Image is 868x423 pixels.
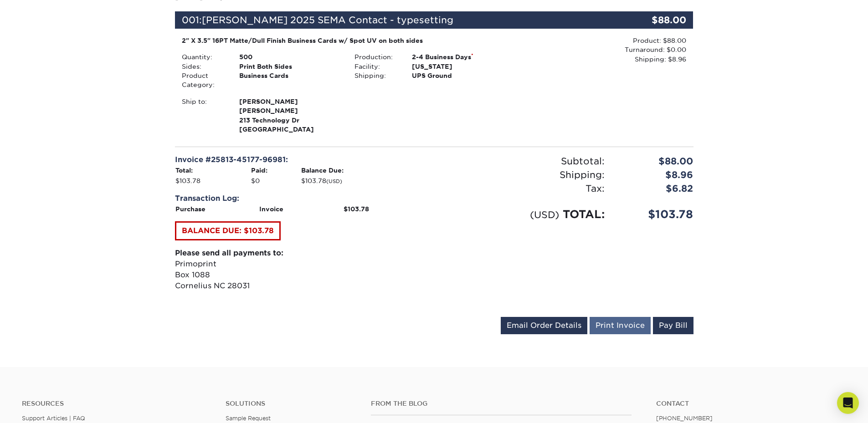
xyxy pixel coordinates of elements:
div: [US_STATE] [405,62,520,71]
strong: $103.78 [344,205,369,213]
a: Print Invoice [590,317,651,334]
div: Subtotal: [434,154,611,168]
div: Ship to: [175,97,232,134]
div: Quantity: [175,52,232,61]
div: 001: [175,11,607,29]
div: 500 [232,52,348,61]
div: 2-4 Business Days [405,52,520,61]
div: 2" X 3.5" 16PT Matte/Dull Finish Business Cards w/ Spot UV on both sides [182,36,514,45]
div: Transaction Log: [175,193,427,204]
strong: [GEOGRAPHIC_DATA] [239,97,341,133]
div: Shipping: [434,168,611,182]
td: $103.78 [175,176,251,186]
small: (USD) [530,209,559,220]
div: Product: $88.00 Turnaround: $0.00 Shipping: $8.96 [520,36,686,64]
th: Total: [175,165,251,175]
div: $8.96 [611,168,700,182]
a: Email Order Details [501,317,587,334]
div: Print Both Sides [232,62,348,71]
a: [PHONE_NUMBER] [656,415,713,422]
div: Open Intercom Messenger [837,392,859,414]
div: $88.00 [607,11,693,29]
td: $103.78 [301,176,427,186]
td: $0 [251,176,301,186]
h4: From the Blog [371,400,632,408]
span: [PERSON_NAME] [239,106,341,115]
h4: Solutions [226,400,357,408]
strong: Purchase [175,205,205,213]
div: UPS Ground [405,71,520,80]
div: Tax: [434,182,611,195]
span: [PERSON_NAME] [239,97,341,106]
a: Contact [656,400,846,408]
a: Pay Bill [653,317,693,334]
p: Primoprint Box 1088 Cornelius NC 28031 [175,248,427,291]
th: Balance Due: [301,165,427,175]
small: (USD) [326,178,342,184]
a: Sample Request [226,415,271,422]
div: $88.00 [611,154,700,168]
span: TOTAL: [563,208,605,221]
div: Invoice #25813-45177-96981: [175,154,427,165]
h4: Resources [22,400,212,408]
div: Product Category: [175,71,232,90]
div: Sides: [175,62,232,71]
div: Production: [348,52,405,61]
div: Business Cards [232,71,348,90]
th: Paid: [251,165,301,175]
div: $103.78 [611,206,700,223]
div: $6.82 [611,182,700,195]
div: Shipping: [348,71,405,80]
iframe: Google Customer Reviews [2,395,77,420]
strong: Invoice [259,205,283,213]
span: 213 Technology Dr [239,116,341,125]
span: [PERSON_NAME] 2025 SEMA Contact - typesetting [202,15,453,25]
div: Facility: [348,62,405,71]
strong: Please send all payments to: [175,249,283,257]
a: BALANCE DUE: $103.78 [175,221,281,240]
